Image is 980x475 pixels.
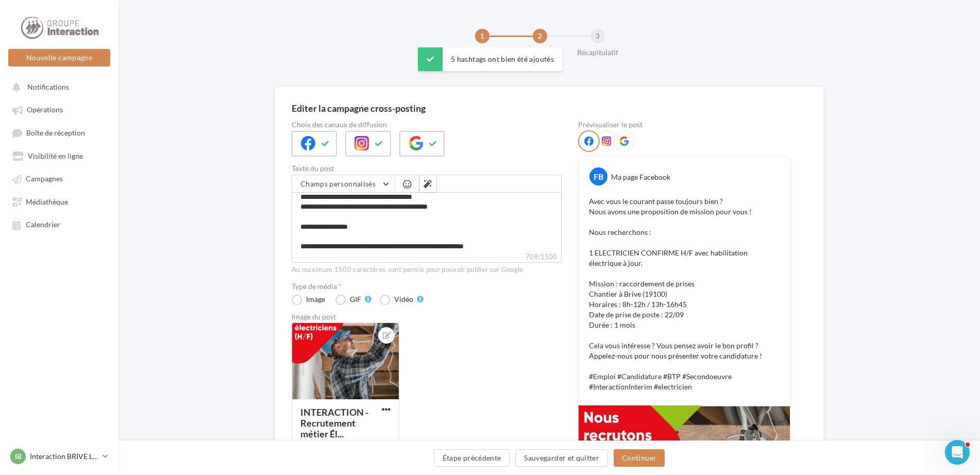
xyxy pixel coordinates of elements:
span: Champs personnalisés [300,179,376,188]
div: Image [306,296,325,303]
a: Médiathèque [6,192,112,211]
div: Image du post [292,313,562,320]
div: Vidéo [394,296,413,303]
div: Au maximum 1500 caractères sont permis pour pouvoir publier sur Google [292,265,562,275]
div: Récapitulatif [565,47,631,58]
div: INTERACTION - Recrutement métier Él... [300,406,368,439]
p: Interaction BRIVE LA GAILLARDE [30,451,98,462]
a: Visibilité en ligne [6,146,112,165]
span: Visibilité en ligne [28,151,83,160]
button: Nouvelle campagne [8,49,110,66]
div: GIF [350,296,361,303]
span: Calendrier [26,220,60,229]
button: Continuer [614,449,665,467]
span: Opérations [27,106,63,114]
label: Type de média * [292,283,562,290]
span: IB [15,451,22,462]
span: Boîte de réception [26,128,85,137]
button: Notifications [6,77,108,96]
label: 709/1500 [292,251,562,263]
a: Opérations [6,100,112,118]
div: 1 [475,29,489,43]
div: FB [589,167,607,185]
button: Champs personnalisés [292,175,395,193]
div: Editer la campagne cross-posting [292,104,426,113]
iframe: Intercom live chat [945,440,970,465]
div: Prévisualiser le post [578,121,790,128]
a: Calendrier [6,215,112,233]
div: Ma page Facebook [611,172,670,182]
a: Boîte de réception [6,123,112,142]
a: IB Interaction BRIVE LA GAILLARDE [8,447,110,466]
a: Campagnes [6,169,112,188]
span: Médiathèque [26,197,68,206]
button: Sauvegarder et quitter [515,449,608,467]
span: Notifications [27,82,69,91]
span: Campagnes [26,175,63,183]
button: Étape précédente [434,449,510,467]
div: 3 [590,29,605,43]
label: Choix des canaux de diffusion [292,121,562,128]
label: Texte du post [292,165,562,172]
div: 5 hashtags ont bien été ajoutés [418,47,562,71]
p: Avec vous le courant passe toujours bien ? Nous avons une proposition de mission pour vous ! Nous... [589,196,780,392]
div: 2 [533,29,547,43]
